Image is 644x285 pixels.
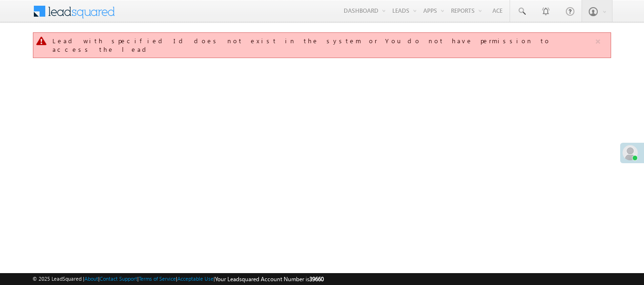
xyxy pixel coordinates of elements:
[177,275,214,282] a: Acceptable Use
[139,275,176,282] a: Terms of Service
[309,275,324,283] span: 39660
[84,275,98,282] a: About
[100,275,137,282] a: Contact Support
[52,37,594,54] div: Lead with specified Id does not exist in the system or You do not have permission to access the lead
[32,275,324,284] span: © 2025 LeadSquared | | | | |
[215,275,324,283] span: Your Leadsquared Account Number is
